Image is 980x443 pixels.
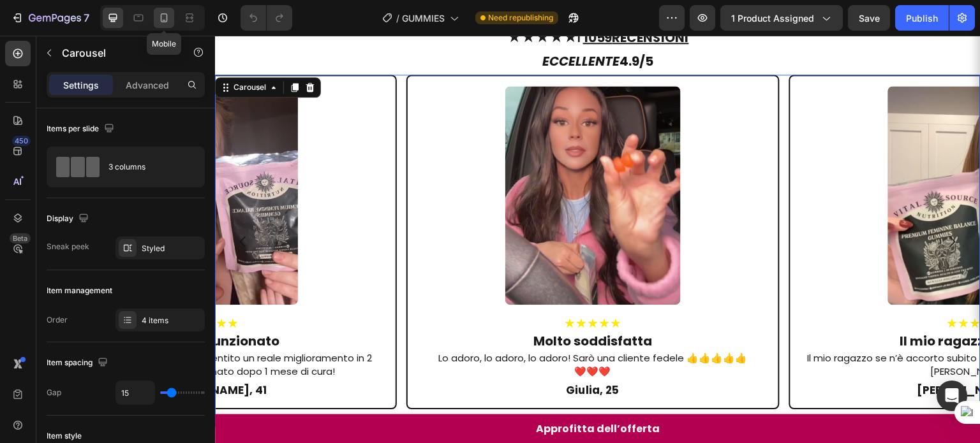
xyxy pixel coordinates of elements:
[203,279,553,296] h2: ★★★★★
[108,152,186,182] div: 3 columns
[396,11,399,25] span: /
[720,188,755,224] button: Carousel Next Arrow
[5,5,95,31] button: 7
[586,296,936,314] h2: Il mio ragazzo lo adora
[62,45,170,61] p: Carousel
[859,13,880,24] span: Save
[47,285,112,296] div: Item management
[204,329,552,342] p: ❤️❤️❤️
[16,46,54,57] div: Carousel
[402,11,445,25] span: GUMMIES
[10,233,31,243] div: Beta
[290,50,465,269] img: gempages_578724723165233895-c36c17f6-86a2-408f-b1c9-d3980cd1c0be.jpg
[47,120,117,138] div: Items per slide
[321,386,445,400] p: Approfitta dell’offerta
[47,387,61,398] div: Gap
[327,17,405,34] i: ECCELLENTE
[12,136,31,146] div: 450
[586,347,936,362] h2: [PERSON_NAME], 33
[203,347,553,362] h2: Giulia, 25
[10,188,46,224] button: Carousel Back Arrow
[203,296,553,314] h2: Molto soddisfatta
[142,243,202,254] div: Styled
[126,78,169,92] p: Advanced
[1,17,764,34] p: 4.9/5
[116,381,154,404] input: Auto
[47,354,110,372] div: Item spacing
[47,314,68,326] div: Order
[673,50,848,269] img: gempages_578724723165233895-d3914bfe-592c-48ba-ad88-ef9a1df0e4a7.jpg
[586,279,936,296] h2: ★★★★★
[215,36,980,443] iframe: Design area
[84,10,89,25] p: 7
[720,5,843,31] button: 1 product assigned
[587,316,935,342] p: Il mio ragazzo se n’è accorto subito e mi ha detto che avevo un odore [PERSON_NAME] 🥰
[204,316,552,329] p: Lo adoro, lo adoro, lo adoro! Sarò una cliente fedele 👍👍👍👍👍
[63,78,99,92] p: Settings
[937,381,967,411] div: Open Intercom Messenger
[848,5,890,31] button: Save
[241,5,292,31] div: Undo/Redo
[906,11,938,25] div: Publish
[142,315,202,326] div: 4 items
[731,11,814,25] span: 1 product assigned
[47,210,91,228] div: Display
[47,241,89,252] div: Sneak peek
[895,5,949,31] button: Publish
[47,430,82,442] div: Item style
[488,12,553,24] span: Need republishing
